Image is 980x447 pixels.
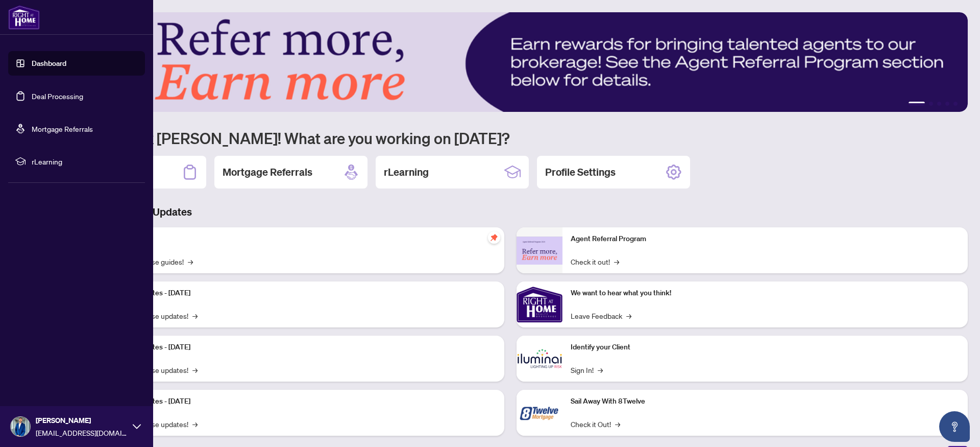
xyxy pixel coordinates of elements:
[107,233,496,245] p: Self-Help
[36,415,128,426] span: [PERSON_NAME]
[107,342,496,353] p: Platform Updates - [DATE]
[953,102,958,106] button: 5
[53,12,968,112] img: Slide 0
[53,128,968,148] h1: Welcome back [PERSON_NAME]! What are you working on [DATE]?
[188,256,193,267] span: →
[626,310,631,321] span: →
[945,102,949,106] button: 4
[32,124,93,133] a: Mortgage Referrals
[192,364,198,375] span: →
[598,364,603,375] span: →
[36,427,128,438] span: [EMAIL_ADDRESS][DOMAIN_NAME]
[384,165,429,179] h2: rLearning
[937,102,941,106] button: 3
[571,396,960,407] p: Sail Away With 8Twelve
[223,165,312,179] h2: Mortgage Referrals
[192,310,198,321] span: →
[517,336,562,382] img: Identify your Client
[517,390,562,436] img: Sail Away With 8Twelve
[545,165,616,179] h2: Profile Settings
[517,281,562,327] img: We want to hear what you think!
[939,411,970,442] button: Open asap
[929,102,933,106] button: 2
[32,59,66,68] a: Dashboard
[53,205,968,219] h3: Brokerage & Industry Updates
[571,256,619,267] a: Check it out!→
[615,418,620,430] span: →
[107,396,496,407] p: Platform Updates - [DATE]
[32,91,83,101] a: Deal Processing
[571,288,960,299] p: We want to hear what you think!
[8,5,40,30] img: logo
[571,233,960,245] p: Agent Referral Program
[107,288,496,299] p: Platform Updates - [DATE]
[571,418,620,430] a: Check it Out!→
[32,156,138,167] span: rLearning
[571,364,603,375] a: Sign In!→
[192,418,198,430] span: →
[517,237,562,265] img: Agent Referral Program
[614,256,619,267] span: →
[571,310,631,321] a: Leave Feedback→
[488,231,500,244] span: pushpin
[909,102,925,106] button: 1
[11,417,30,436] img: Profile Icon
[571,342,960,353] p: Identify your Client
